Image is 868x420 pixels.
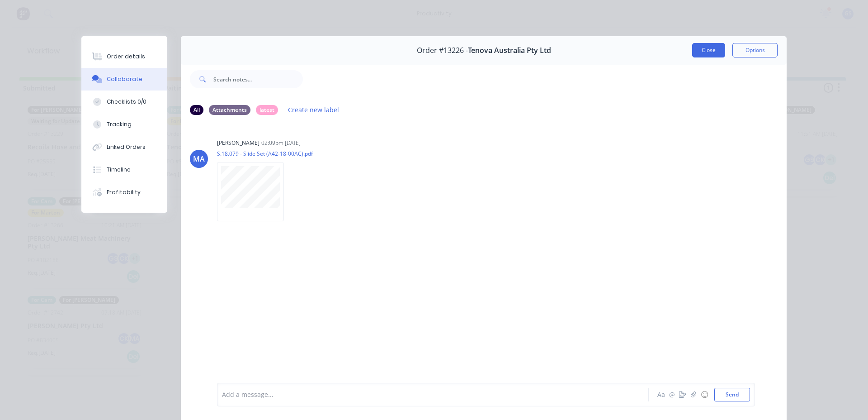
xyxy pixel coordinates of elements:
[417,46,468,55] span: Order #13226 -
[81,158,167,181] button: Timeline
[107,98,146,106] div: Checklists 0/0
[261,139,301,147] div: 02:09pm [DATE]
[81,91,167,113] button: Checklists 0/0
[699,389,710,400] button: ☺
[256,105,278,115] div: latest
[81,136,167,158] button: Linked Orders
[692,43,725,57] button: Close
[193,153,205,164] div: MA
[217,139,259,147] div: [PERSON_NAME]
[468,46,551,55] span: Tenova Australia Pty Ltd
[107,143,146,151] div: Linked Orders
[81,181,167,204] button: Profitability
[217,150,313,157] p: S.18.079 - Slide Set (A42-18-00AC).pdf
[190,105,203,115] div: All
[81,45,167,68] button: Order details
[81,113,167,136] button: Tracking
[213,70,303,88] input: Search notes...
[666,389,677,400] button: @
[107,75,142,83] div: Collaborate
[656,389,666,400] button: Aa
[732,43,778,57] button: Options
[81,68,167,91] button: Collaborate
[107,166,131,174] div: Timeline
[283,104,344,116] button: Create new label
[107,52,145,61] div: Order details
[209,105,250,115] div: Attachments
[714,388,750,401] button: Send
[107,188,141,196] div: Profitability
[107,120,132,129] div: Tracking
